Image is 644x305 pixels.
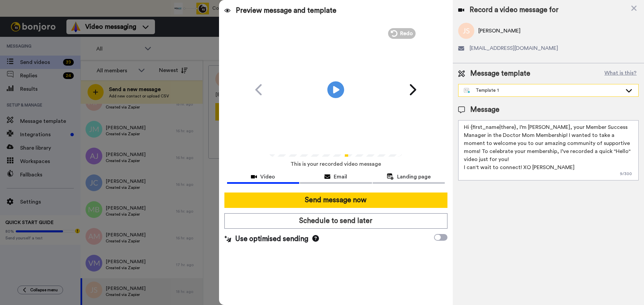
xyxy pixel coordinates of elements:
span: Landing page [397,173,431,181]
span: Email [334,173,347,181]
span: Use optimised sending [235,234,308,244]
span: Video [260,173,275,181]
span: / [286,141,289,149]
span: Message template [470,69,530,79]
textarea: Hi {first_name|there}, I’m [PERSON_NAME], your Member Success Manager in the Doctor Mom Membershi... [458,120,639,180]
span: This is your recorded video message [290,157,381,171]
span: Message [470,105,499,115]
button: What is this? [602,69,639,79]
img: nextgen-template.svg [464,88,470,93]
span: 1:26 [290,141,302,149]
span: 0:00 [273,141,285,149]
div: Template 1 [464,87,622,94]
button: Send message now [224,193,447,208]
button: Schedule to send later [224,213,447,229]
